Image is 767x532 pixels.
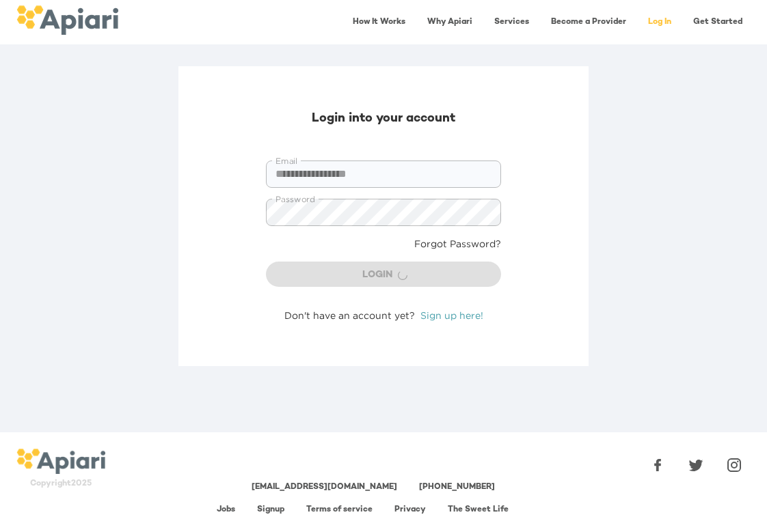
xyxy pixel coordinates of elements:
a: Become a Provider [543,8,634,36]
a: Forgot Password? [414,237,501,251]
div: Copyright 2025 [16,478,105,490]
a: Log In [640,8,679,36]
a: Privacy [394,505,426,514]
div: Don't have an account yet? [266,309,501,322]
a: Why Apiari [419,8,481,36]
a: Signup [257,505,284,514]
a: Jobs [217,505,235,514]
img: logo [16,449,105,475]
a: How It Works [345,8,414,36]
div: [PHONE_NUMBER] [419,481,495,493]
a: Terms of service [306,505,373,514]
a: Sign up here! [420,310,483,320]
a: Get Started [685,8,751,36]
a: Services [486,8,537,36]
img: logo [16,5,118,35]
a: The Sweet Life [448,505,509,514]
a: [EMAIL_ADDRESS][DOMAIN_NAME] [252,483,397,492]
div: Login into your account [266,110,501,128]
